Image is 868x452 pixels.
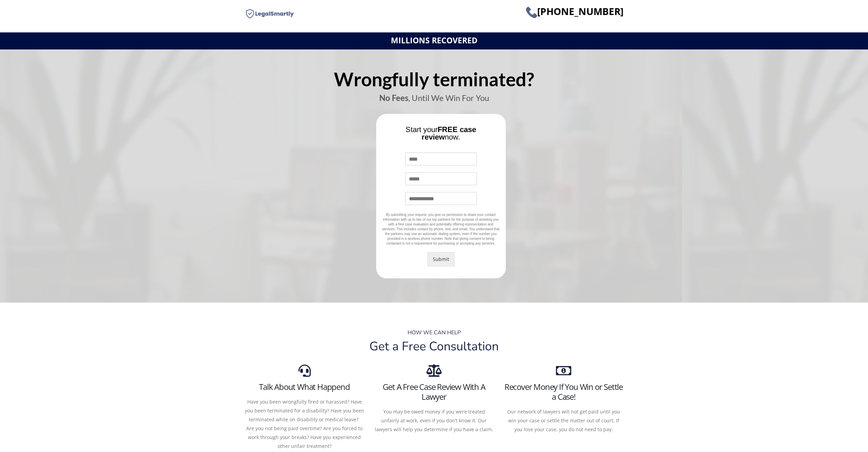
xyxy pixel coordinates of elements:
[245,397,364,451] div: Have you been wrongfully fired or harassed? Have you been terminated for a disability? Have you b...
[526,10,623,16] a: [PHONE_NUMBER]
[374,407,494,434] div: You may be owed money if you were treated unfairly at work, even if you don’t know it. Our lawyer...
[245,382,364,392] h3: Talk About What Happend
[391,35,477,46] strong: MILLIONS RECOVERED
[504,382,623,402] h3: Recover Money If You Win or Settle a Case!
[382,213,499,245] span: By submitting your request, you give us permission to share your contact information with up to t...
[245,340,623,358] div: Get a Free Consultation
[526,5,623,18] span: [PHONE_NUMBER]
[245,330,623,340] div: HOW WE CAN HELP
[379,93,408,103] b: No Fees
[427,252,455,266] button: Submit
[245,94,623,107] div: , Until We Win For You
[374,382,494,402] h3: Get A Free Case Review With A Lawyer
[381,126,501,146] div: Start your now.
[422,125,476,141] b: FREE case review
[245,70,623,94] div: Wrongfully terminated?
[504,407,623,434] div: Our network of lawyers will not get paid until you win your case or settle the matter out of cour...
